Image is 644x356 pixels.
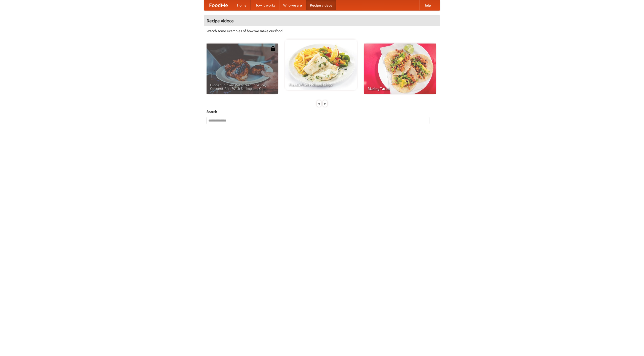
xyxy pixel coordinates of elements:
a: Making Tacos [364,44,436,94]
p: Watch some examples of how we make our food! [207,28,437,33]
a: Home [233,0,251,10]
a: Recipe videos [306,0,336,10]
a: French Fries Fish and Chips [285,39,357,90]
a: Who we are [279,0,306,10]
a: Help [419,0,435,10]
h4: Recipe videos [204,16,440,26]
img: 483408.png [270,46,275,51]
div: » [323,100,327,107]
span: Making Tacos [368,87,432,90]
a: How it works [251,0,279,10]
a: FoodMe [204,0,233,10]
h5: Search [207,109,437,114]
span: French Fries Fish and Chips [289,83,353,86]
div: « [317,100,321,107]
